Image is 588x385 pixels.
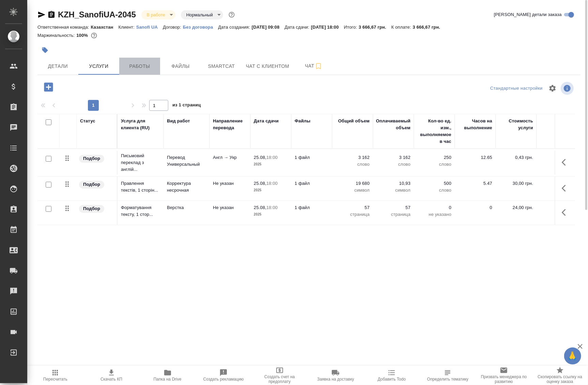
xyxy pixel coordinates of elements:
span: Скачать КП [100,377,122,382]
p: Итого: [344,25,359,30]
p: Маржинальность: [37,33,76,38]
p: слово [417,161,451,168]
span: Определить тематику [427,377,468,382]
p: 25.08, [254,205,266,210]
p: Подбор [83,205,100,212]
p: [DATE] 09:08 [252,25,285,30]
div: Услуга для клиента (RU) [121,118,160,131]
p: Корректура несрочная [167,180,206,194]
p: 500 [417,180,451,187]
p: 100% [76,33,90,38]
div: split button [489,83,544,94]
button: Призвать менеджера по развитию [476,366,532,385]
p: 3 666,67 грн. [413,25,446,30]
button: Добавить Todo [364,366,420,385]
button: Создать счет на предоплату [251,366,308,385]
td: 0 [455,201,496,225]
p: Перевод Универсальный [167,154,206,168]
p: Правлення текстів, 1 сторін... [121,180,160,194]
button: Скопировать ссылку [47,11,56,19]
p: Подбор [83,155,100,162]
p: страница [336,211,370,218]
span: Файлы [164,62,197,71]
button: Скопировать ссылку на оценку заказа [532,366,588,385]
p: 250 [417,154,451,161]
p: Дата создания: [218,25,251,30]
p: 0 % [540,204,574,211]
p: 0 % [540,154,574,161]
p: 25.08, [254,181,266,186]
p: 1 файл [295,180,329,187]
span: Папка на Drive [154,377,182,382]
span: Посмотреть информацию [561,82,575,95]
td: 5.47 [455,177,496,201]
p: Подбор [83,181,100,188]
span: Заявка на доставку [317,377,354,382]
button: 0.00 UAH; [90,31,98,40]
button: Создать рекламацию [196,366,252,385]
p: 10,93 [376,180,411,187]
p: Без договора [183,25,218,30]
span: Настроить таблицу [544,80,561,97]
p: 1 файл [295,154,329,161]
p: слово [417,187,451,194]
span: Призвать менеджера по развитию [480,374,528,384]
p: 0 [417,204,451,211]
p: Не указан [213,204,247,211]
p: 30,00 грн. [499,180,533,187]
p: не указано [417,211,451,218]
p: Письмовий переклад з англій... [121,152,160,173]
p: слово [336,161,370,168]
button: Добавить услугу [39,80,58,94]
p: Не указан [213,180,247,187]
span: 🙏 [567,349,578,363]
p: Форматування тексту, 1 стор... [121,204,160,218]
a: Sanofi UA [136,24,163,30]
svg: Подписаться [314,62,323,70]
span: Smartcat [205,62,238,71]
p: 25.08, [254,155,266,160]
p: [DATE] 18:00 [311,25,344,30]
div: Кол-во ед. изм., выполняемое в час [417,118,451,145]
div: Вид работ [167,118,190,124]
p: Клиент: [118,25,136,30]
span: Добавить Todo [378,377,406,382]
p: Дата сдачи: [284,25,311,30]
span: Пересчитать [43,377,67,382]
p: 0 % [540,180,574,187]
button: Добавить тэг [37,43,52,58]
p: К оплате: [391,25,413,30]
span: [PERSON_NAME] детали заказа [494,11,562,18]
p: Казахстан [91,25,119,30]
button: Скачать КП [83,366,140,385]
span: Создать счет на предоплату [256,374,304,384]
p: 3 666,67 грн. [359,25,391,30]
a: Без договора [183,24,218,30]
p: Верстка [167,204,206,211]
button: Определить тематику [420,366,476,385]
button: Нормальный [184,12,215,18]
div: Файлы [295,118,310,124]
span: Чат с клиентом [246,62,289,71]
span: из 1 страниц [172,101,201,111]
button: Пересчитать [27,366,83,385]
div: Направление перевода [213,118,247,131]
button: Скопировать ссылку для ЯМессенджера [37,11,46,19]
div: В работе [141,10,175,19]
p: 18:00 [266,181,278,186]
p: 57 [376,204,411,211]
button: Показать кнопки [558,180,574,196]
p: 0,43 грн. [499,154,533,161]
span: Услуги [82,62,115,71]
p: 1 файл [295,204,329,211]
a: KZH_SanofiUA-2045 [58,10,136,19]
p: символ [336,187,370,194]
p: слово [376,161,411,168]
td: 12.65 [455,151,496,175]
button: Доп статусы указывают на важность/срочность заказа [227,10,236,19]
button: Показать кнопки [558,154,574,171]
p: 2025 [254,161,288,168]
p: страница [376,211,411,218]
p: 3 162 [376,154,411,161]
p: 24,00 грн. [499,204,533,211]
